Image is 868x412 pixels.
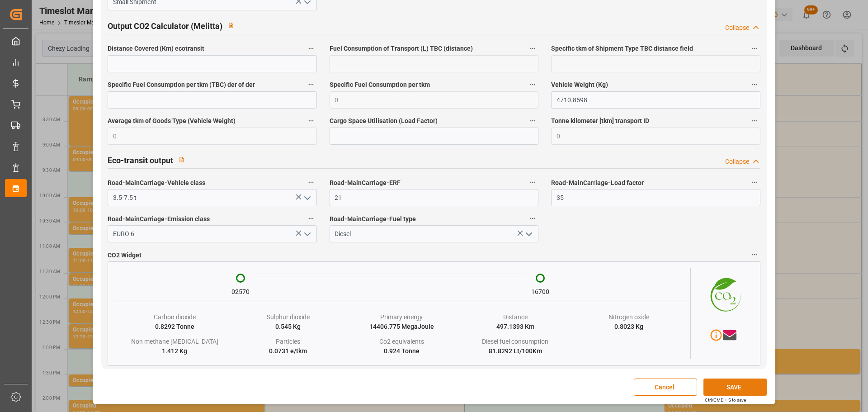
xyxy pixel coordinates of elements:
span: Road-MainCarriage-Emission class [108,214,210,224]
span: CO2 Widget [108,251,142,260]
button: Road-MainCarriage-Fuel type [527,213,538,224]
div: 0.8292 Tonne [155,322,194,331]
span: Road-MainCarriage-Load factor [551,178,644,188]
button: Cargo Space Utilisation (Load Factor) [527,115,538,127]
h2: Eco-transit output [108,154,173,166]
span: Distance Covered (Km) ecotransit [108,44,204,53]
input: Type to search/select [330,225,538,242]
div: 497.1393 Km [496,322,534,331]
div: Distance [503,313,528,322]
button: Average tkm of Goods Type (Vehicle Weight) [305,115,317,127]
button: open menu [300,227,313,241]
span: Specific Fuel Consumption per tkm (TBC) der of der [108,80,255,90]
div: 0.8023 Kg [614,322,643,331]
button: Fuel Consumption of Transport (L) TBC (distance) [527,43,538,54]
button: View description [173,151,190,168]
button: open menu [522,227,535,241]
div: 0.0731 e/tkm [269,346,307,356]
span: Cargo Space Utilisation (Load Factor) [330,116,438,126]
div: Ctrl/CMD + S to save [705,397,746,403]
div: Co2 equivalents [379,337,424,346]
button: Road-MainCarriage-Emission class [305,213,317,224]
span: Fuel Consumption of Transport (L) TBC (distance) [330,44,473,53]
button: Specific Fuel Consumption per tkm (TBC) der of der [305,79,317,90]
span: Road-MainCarriage-ERF [330,178,401,188]
button: Cancel [634,379,697,396]
button: View description [222,17,240,34]
div: 02570 [231,287,250,297]
button: CO2 Widget [749,249,760,260]
button: Specific Fuel Consumption per tkm [527,79,538,90]
input: Type to search/select [108,189,316,206]
span: Road-MainCarriage-Fuel type [330,214,416,224]
button: Road-MainCarriage-Load factor [749,176,760,188]
button: Specific tkm of Shipment Type TBC distance field [749,43,760,54]
div: 0.545 Kg [275,322,301,331]
div: 0.924 Tonne [384,346,420,356]
div: Carbon dioxide [154,313,196,322]
button: Vehicle Weight (Kg) [749,79,760,90]
div: Non methane [MEDICAL_DATA] [131,337,218,346]
div: Particles [276,337,300,346]
div: Nitrogen oxide [609,313,649,322]
button: Road-MainCarriage-Vehicle class [305,176,317,188]
button: Tonne kilometer [tkm] transport ID [749,115,760,127]
div: 14406.775 MegaJoule [369,322,434,331]
div: Collapse [725,157,749,166]
span: Road-MainCarriage-Vehicle class [108,178,205,188]
span: Average tkm of Goods Type (Vehicle Weight) [108,116,236,126]
div: 16700 [531,287,549,297]
button: Distance Covered (Km) ecotransit [305,43,317,54]
span: Specific tkm of Shipment Type TBC distance field [551,44,693,53]
div: 81.8292 Lt/100Km [489,346,542,356]
span: Tonne kilometer [tkm] transport ID [551,116,649,126]
h2: Output CO2 Calculator (Melitta) [108,20,222,32]
div: Sulphur dioxide [267,313,310,322]
div: Diesel fuel consumption [482,337,548,346]
span: Specific Fuel Consumption per tkm [330,80,430,90]
span: Vehicle Weight (Kg) [551,80,608,90]
div: Primary energy [380,313,423,322]
div: Collapse [725,23,749,33]
input: Type to search/select [108,225,316,242]
button: SAVE [703,379,767,396]
div: 1.412 Kg [162,346,187,356]
button: open menu [300,191,313,205]
img: CO2 [691,268,755,318]
button: Road-MainCarriage-ERF [527,176,538,188]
